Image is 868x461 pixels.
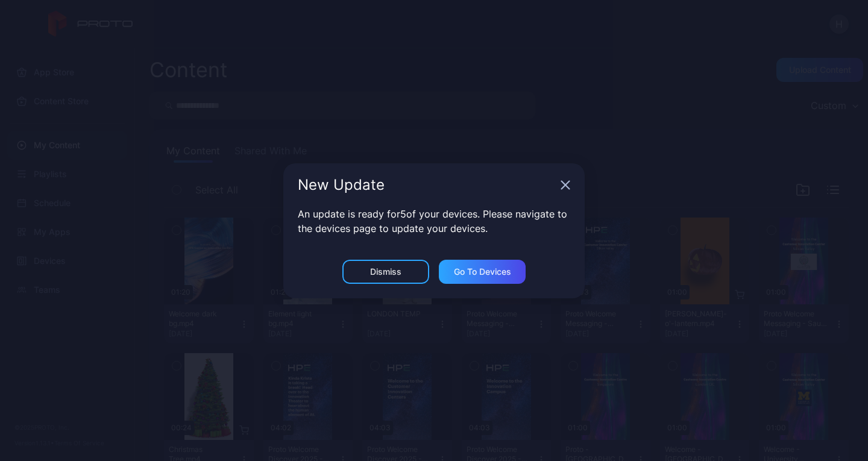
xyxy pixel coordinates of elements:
div: Go to devices [454,267,511,277]
button: Dismiss [342,260,429,284]
p: An update is ready for 5 of your devices. Please navigate to the devices page to update your devi... [298,207,570,236]
div: Dismiss [370,267,401,277]
button: Go to devices [439,260,526,284]
div: New Update [298,178,556,192]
